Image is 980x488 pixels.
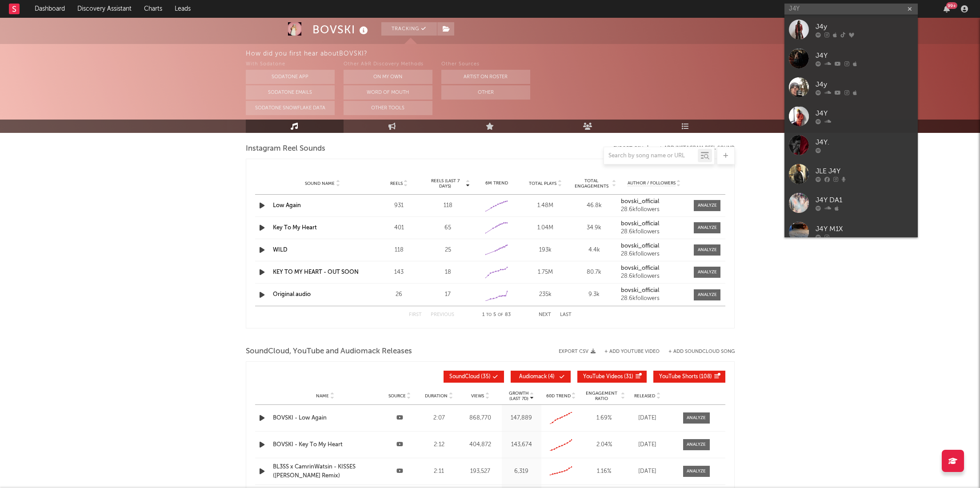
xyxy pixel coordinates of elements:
div: 17 [426,290,470,299]
span: Name [316,393,329,399]
div: [DATE] [630,467,665,476]
a: J4y [784,73,918,102]
a: bovski_official [621,288,688,294]
strong: bovski_official [621,288,659,293]
div: 868,770 [461,414,500,423]
div: 404,872 [461,440,500,449]
div: 147,889 [504,414,539,423]
div: 4.4k [572,246,616,255]
a: BL3SS x CamrinWatsin - KISSES ([PERSON_NAME] Remix) [273,463,378,480]
button: Sodatone App [246,70,335,84]
div: With Sodatone [246,59,335,70]
span: to [486,313,492,317]
div: [DATE] [630,414,665,423]
div: 1.75M [523,268,568,277]
button: Next [539,312,551,317]
span: Duration [425,393,448,399]
span: of [498,313,503,317]
button: Other [441,85,530,100]
p: (Last 7d) [509,396,529,401]
span: Released [634,393,655,399]
div: + Add Instagram Reel Sound [650,146,735,151]
div: BOVSKI [312,22,370,37]
a: J4y [784,15,918,44]
button: Export CSV [613,146,650,151]
a: JLE J4Y [784,160,918,188]
div: 118 [426,201,470,210]
a: bovski_official [621,221,688,227]
span: Author / Followers [628,180,676,186]
span: SoundCloud [449,374,480,380]
div: Other A&R Discovery Methods [344,59,432,70]
div: J4y [816,21,913,32]
div: 193k [523,246,568,255]
div: Other Sources [441,59,530,70]
span: Audiomack [519,374,547,380]
div: J4Y [816,108,913,119]
span: Instagram Reel Sounds [246,144,325,154]
button: + Add SoundCloud Song [668,349,735,354]
div: 28.6k followers [621,273,688,280]
div: 65 [426,224,470,232]
span: Reels [390,181,403,186]
div: 25 [426,246,470,255]
div: 80.7k [572,268,616,277]
div: J4Y. [816,137,913,148]
span: Total Plays [529,181,556,186]
a: J4Y [784,102,918,131]
div: 28.6k followers [621,207,688,213]
div: 6,319 [504,467,539,476]
div: 235k [523,290,568,299]
div: J4Y M1X [816,224,913,234]
button: Last [560,312,572,317]
div: [DATE] [630,440,665,449]
a: KEY TO MY HEART - OUT SOON [273,269,359,275]
div: 6M Trend [475,180,519,187]
a: bovski_official [621,243,688,249]
div: J4Y [816,50,913,61]
span: ( 35 ) [449,374,491,380]
div: 2.04 % [583,440,625,449]
a: bovski_official [621,265,688,272]
button: Previous [431,312,454,317]
div: 28.6k followers [621,296,688,302]
strong: bovski_official [621,243,659,249]
div: 28.6k followers [621,251,688,257]
button: Sodatone Snowflake Data [246,101,335,115]
div: 118 [377,246,421,255]
div: 1.48M [523,201,568,210]
button: SoundCloud(35) [444,371,504,383]
div: BOVSKI - Low Again [273,414,378,423]
div: 401 [377,224,421,232]
span: Total Engagements [572,178,611,189]
button: Tracking [381,22,437,36]
div: 1.16 % [583,467,625,476]
button: 99+ [944,5,950,12]
a: Original audio [273,292,311,297]
button: Other Tools [344,101,432,115]
span: ( 108 ) [659,374,712,380]
span: SoundCloud, YouTube and Audiomack Releases [246,346,412,357]
span: ( 31 ) [583,374,633,380]
div: 143,674 [504,440,539,449]
span: ( 4 ) [516,374,557,380]
div: + Add YouTube Video [596,349,660,354]
div: 28.6k followers [621,229,688,235]
a: J4Y M1X [784,217,918,246]
button: YouTube Videos(31) [577,371,647,383]
strong: bovski_official [621,265,659,271]
a: Key To My Heart [273,225,317,231]
div: JLE J4Y [816,166,913,176]
a: BOVSKI - Key To My Heart [273,440,378,449]
span: YouTube Videos [583,374,623,380]
div: J4Y DA1 [816,195,913,205]
div: 9.3k [572,290,616,299]
button: First [409,312,422,317]
div: 2:12 [422,440,457,449]
button: + Add Instagram Reel Sound [659,146,735,151]
button: + Add YouTube Video [604,349,660,354]
span: Reels (last 7 days) [426,178,465,189]
button: Artist on Roster [441,70,530,84]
